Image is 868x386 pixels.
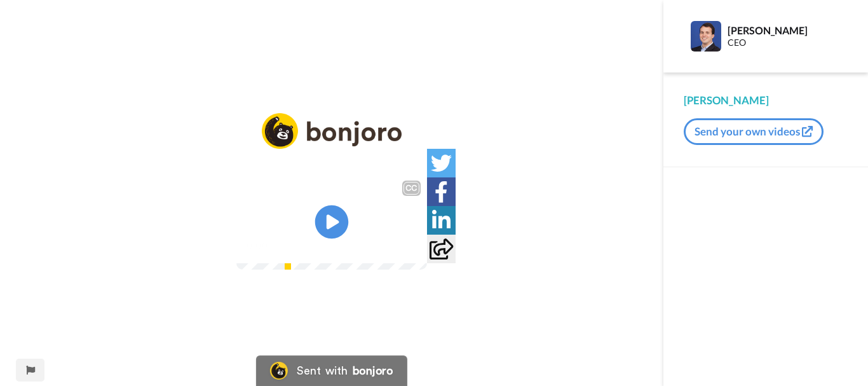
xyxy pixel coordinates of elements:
[728,24,847,36] div: [PERSON_NAME]
[262,113,402,149] img: logo_full.png
[684,93,848,108] div: [PERSON_NAME]
[684,118,824,145] button: Send your own videos
[256,355,407,386] a: Bonjoro LogoSent withbonjoro
[353,365,393,376] div: bonjoro
[245,238,268,253] span: 0:00
[277,238,299,253] span: 7:34
[403,239,416,252] img: Full screen
[728,38,847,48] div: CEO
[270,362,288,380] img: Bonjoro Logo
[403,182,419,195] div: CC
[270,238,275,253] span: /
[297,365,348,376] div: Sent with
[691,21,721,52] img: Profile Image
